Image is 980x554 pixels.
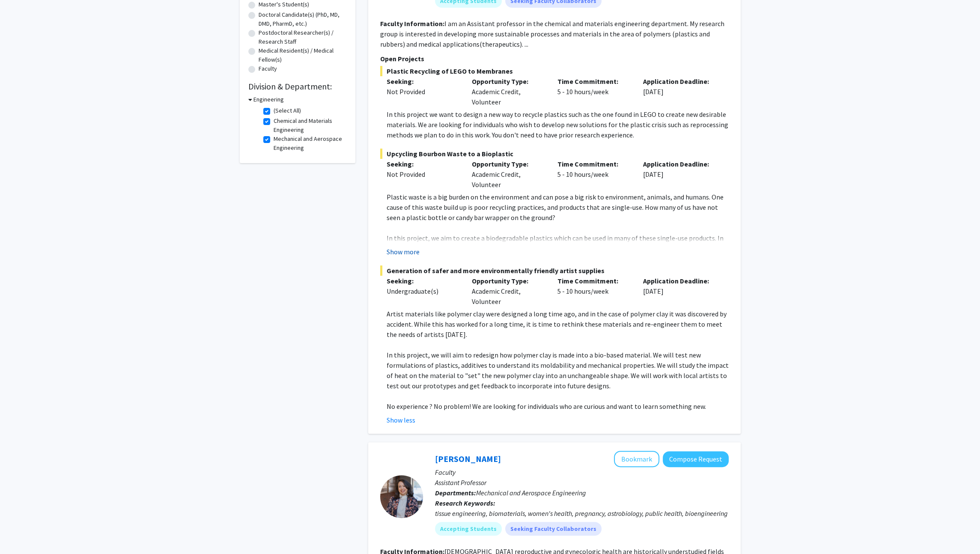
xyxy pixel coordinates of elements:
[387,76,459,86] p: Seeking:
[380,66,729,76] span: Plastic Recycling of LEGO to Membranes
[435,488,476,497] b: Departments:
[435,477,729,488] p: Assistant Professor
[557,159,630,169] p: Time Commitment:
[274,106,301,115] label: (Select All)
[387,276,459,286] p: Seeking:
[637,159,722,190] div: [DATE]
[472,159,545,169] p: Opportunity Type:
[465,159,551,190] div: Academic Credit, Volunteer
[551,159,637,190] div: 5 - 10 hours/week
[380,265,729,276] span: Generation of safer and more environmentally friendly artist supplies
[435,467,729,477] p: Faculty
[476,488,586,497] span: Mechanical and Aerospace Engineering
[387,350,729,391] p: In this project, we will aim to redesign how polymer clay is made into a bio-based material. We w...
[465,76,551,107] div: Academic Credit, Volunteer
[551,76,637,107] div: 5 - 10 hours/week
[259,10,347,28] label: Doctoral Candidate(s) (PhD, MD, DMD, PharmD, etc.)
[253,95,284,104] h3: Engineering
[387,247,420,257] button: Show more
[637,276,722,307] div: [DATE]
[380,19,724,48] fg-read-more: I am an Assistant professor in the chemical and materials engineering department. My research gro...
[643,76,716,86] p: Application Deadline:
[248,81,347,92] h2: Division & Department:
[435,499,495,507] b: Research Keywords:
[643,276,716,286] p: Application Deadline:
[259,64,277,73] label: Faculty
[557,276,630,286] p: Time Commitment:
[505,522,602,536] mat-chip: Seeking Faculty Collaborators
[6,515,36,548] iframe: Chat
[614,451,659,467] button: Add Samantha Zambuto to Bookmarks
[472,276,545,286] p: Opportunity Type:
[643,159,716,169] p: Application Deadline:
[387,415,415,425] button: Show less
[387,401,729,411] p: No experience ? No problem! We are looking for individuals who are curious and want to learn some...
[637,76,722,107] div: [DATE]
[435,453,501,464] a: [PERSON_NAME]
[435,522,502,536] mat-chip: Accepting Students
[465,276,551,307] div: Academic Credit, Volunteer
[387,159,459,169] p: Seeking:
[387,169,459,179] div: Not Provided
[380,19,444,28] b: Faculty Information:
[380,54,729,64] p: Open Projects
[387,286,459,296] div: Undergraduate(s)
[435,508,729,518] div: tissue engineering, biomaterials, women's health, pregnancy, astrobiology, public health, bioengi...
[274,134,345,152] label: Mechanical and Aerospace Engineering
[557,76,630,86] p: Time Commitment:
[387,109,729,140] p: In this project we want to design a new way to recycle plastics such as the one found in LEGO to ...
[380,149,729,159] span: Upcycling Bourbon Waste to a Bioplastic
[551,276,637,307] div: 5 - 10 hours/week
[274,116,345,134] label: Chemical and Materials Engineering
[259,46,347,64] label: Medical Resident(s) / Medical Fellow(s)
[387,233,729,284] p: In this project, we aim to create a biodegradable plastics which can be used in many of these sin...
[387,309,729,340] p: Artist materials like polymer clay were designed a long time ago, and in the case of polymer clay...
[663,451,729,467] button: Compose Request to Samantha Zambuto
[387,192,729,223] p: Plastic waste is a big burden on the environment and can pose a big risk to environment, animals,...
[472,76,545,86] p: Opportunity Type:
[387,86,459,97] div: Not Provided
[259,28,347,46] label: Postdoctoral Researcher(s) / Research Staff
